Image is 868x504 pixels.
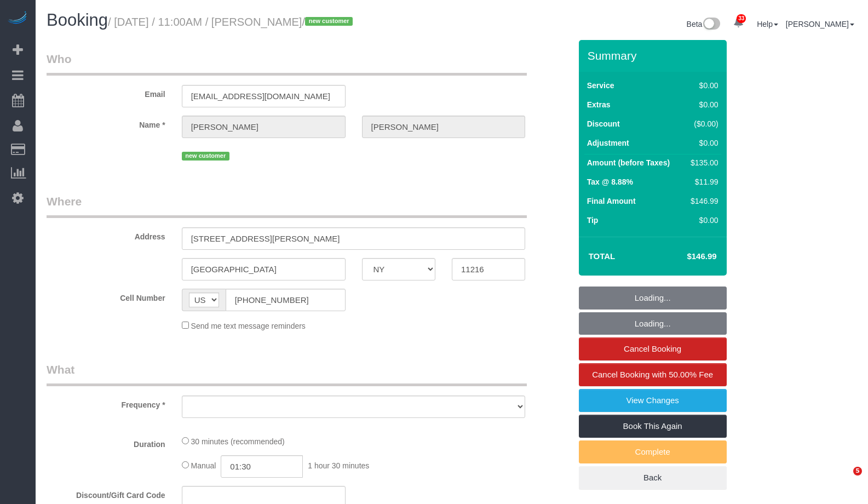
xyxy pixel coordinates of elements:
label: Adjustment [587,138,629,148]
span: Manual [191,461,216,470]
span: Cancel Booking with 50.00% Fee [592,370,713,379]
label: Cell Number [38,289,174,303]
div: $11.99 [686,176,718,187]
label: Email [38,85,174,100]
input: Last Name [362,116,526,138]
input: Cell Number [226,289,346,311]
label: Duration [38,435,174,450]
div: $135.00 [686,157,718,168]
label: Extras [587,99,611,110]
label: Tax @ 8.88% [587,176,633,187]
label: Discount/Gift Card Code [38,486,174,501]
label: Amount (before Taxes) [587,157,670,168]
div: ($0.00) [686,118,718,129]
div: $146.99 [686,196,718,207]
label: Discount [587,118,620,129]
a: 33 [728,11,749,35]
label: Tip [587,215,599,226]
a: View Changes [579,389,727,412]
h3: Summary [588,49,721,62]
a: Cancel Booking with 50.00% Fee [579,363,727,386]
input: City [182,258,346,280]
small: / [DATE] / 11:00AM / [PERSON_NAME] [108,16,356,28]
legend: Where [47,193,527,218]
span: new customer [305,17,353,26]
legend: What [47,362,527,386]
a: Help [757,20,778,28]
span: / [302,16,356,28]
strong: Total [589,251,616,261]
span: 33 [737,14,746,23]
legend: Who [47,51,527,76]
a: Back [579,466,727,489]
input: Email [182,85,346,107]
span: 30 minutes (recommended) [191,437,285,446]
span: 5 [853,467,862,476]
span: new customer [182,152,229,161]
span: Booking [47,10,108,30]
a: [PERSON_NAME] [786,20,854,28]
span: Send me text message reminders [191,322,306,330]
input: Zip Code [452,258,525,280]
a: Beta [687,20,721,28]
label: Final Amount [587,196,636,207]
img: New interface [702,18,720,32]
span: 1 hour 30 minutes [308,461,369,470]
iframe: Intercom live chat [831,467,857,493]
a: Book This Again [579,415,727,438]
h4: $146.99 [654,252,716,261]
div: $0.00 [686,138,718,148]
label: Service [587,80,614,91]
img: Automaid Logo [7,11,28,26]
div: $0.00 [686,215,718,226]
div: $0.00 [686,99,718,110]
a: Cancel Booking [579,337,727,360]
input: First Name [182,116,346,138]
label: Address [38,227,174,242]
label: Name * [38,116,174,130]
label: Frequency * [38,396,174,410]
div: $0.00 [686,80,718,91]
